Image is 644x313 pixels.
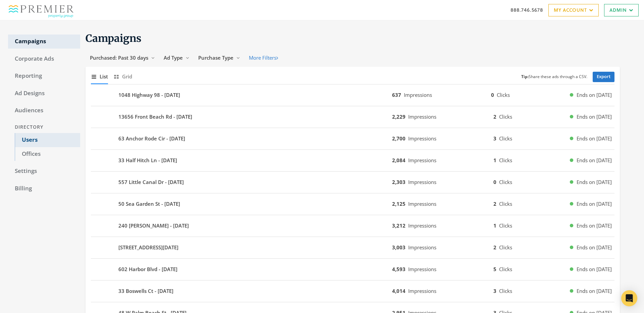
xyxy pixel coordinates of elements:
[408,157,436,164] span: Impressions
[577,244,612,251] span: Ends on [DATE]
[91,174,614,190] button: 557 Little Canal Dr - [DATE]2,303Impressions0ClicksEnds on [DATE]
[499,135,512,142] span: Clicks
[499,200,512,207] span: Clicks
[493,113,496,120] b: 2
[404,91,432,98] span: Impressions
[577,113,612,121] span: Ends on [DATE]
[91,218,614,234] button: 240 [PERSON_NAME] - [DATE]3,212Impressions1ClicksEnds on [DATE]
[577,265,612,273] span: Ends on [DATE]
[113,69,132,84] button: Grid
[548,4,599,16] a: My Account
[408,135,436,142] span: Impressions
[577,135,612,142] span: Ends on [DATE]
[577,200,612,208] span: Ends on [DATE]
[194,52,245,64] button: Purchase Type
[86,32,142,45] span: Campaigns
[499,222,512,229] span: Clicks
[91,87,614,103] button: 1048 Highway 98 - [DATE]637Impressions0ClicksEnds on [DATE]
[198,54,233,61] span: Purchase Type
[245,52,282,64] button: More Filters
[91,261,614,277] button: 602 Harbor Blvd - [DATE]4,593Impressions5ClicksEnds on [DATE]
[90,54,148,61] span: Purchased: Past 30 days
[8,52,80,66] a: Corporate Ads
[392,179,406,185] b: 2,303
[493,266,496,272] b: 5
[8,86,80,101] a: Ad Designs
[8,121,80,133] div: Directory
[159,52,194,64] button: Ad Type
[621,290,637,306] div: Open Intercom Messenger
[164,54,183,61] span: Ad Type
[392,113,406,120] b: 2,229
[392,244,406,251] b: 3,003
[392,288,406,294] b: 4,014
[91,69,108,84] button: List
[118,244,178,251] b: [STREET_ADDRESS][DATE]
[5,2,77,18] img: Adwerx
[499,113,512,120] span: Clicks
[118,222,189,230] b: 240 [PERSON_NAME] - [DATE]
[577,91,612,99] span: Ends on [DATE]
[491,91,494,98] b: 0
[408,200,436,207] span: Impressions
[499,288,512,294] span: Clicks
[593,72,614,82] a: Export
[91,196,614,212] button: 50 Sea Garden St - [DATE]2,125Impressions2ClicksEnds on [DATE]
[493,244,496,251] b: 2
[392,135,406,142] b: 2,700
[91,240,614,256] button: [STREET_ADDRESS][DATE]3,003Impressions2ClicksEnds on [DATE]
[8,69,80,83] a: Reporting
[511,6,543,13] a: 888.746.5678
[577,178,612,186] span: Ends on [DATE]
[118,287,173,295] b: 33 Boswells Ct - [DATE]
[493,288,496,294] b: 3
[100,73,108,80] span: List
[408,222,436,229] span: Impressions
[91,109,614,125] button: 13656 Front Beach Rd - [DATE]2,229Impressions2ClicksEnds on [DATE]
[604,4,639,16] a: Admin
[493,200,496,207] b: 2
[499,179,512,185] span: Clicks
[86,52,159,64] button: Purchased: Past 30 days
[493,135,496,142] b: 3
[577,222,612,230] span: Ends on [DATE]
[493,157,496,164] b: 1
[8,164,80,178] a: Settings
[15,133,80,147] a: Users
[91,131,614,147] button: 63 Anchor Rode Cir - [DATE]2,700Impressions3ClicksEnds on [DATE]
[577,156,612,164] span: Ends on [DATE]
[521,74,587,80] small: Share these ads through a CSV.
[392,222,406,229] b: 3,212
[8,35,80,49] a: Campaigns
[118,113,192,121] b: 13656 Front Beach Rd - [DATE]
[392,200,406,207] b: 2,125
[91,283,614,299] button: 33 Boswells Ct - [DATE]4,014Impressions3ClicksEnds on [DATE]
[577,287,612,295] span: Ends on [DATE]
[408,113,436,120] span: Impressions
[8,104,80,118] a: Audiences
[499,157,512,164] span: Clicks
[408,179,436,185] span: Impressions
[493,222,496,229] b: 1
[499,266,512,272] span: Clicks
[408,266,436,272] span: Impressions
[122,73,132,80] span: Grid
[118,200,180,208] b: 50 Sea Garden St - [DATE]
[118,265,177,273] b: 602 Harbor Blvd - [DATE]
[499,244,512,251] span: Clicks
[118,178,184,186] b: 557 Little Canal Dr - [DATE]
[8,182,80,196] a: Billing
[118,156,177,164] b: 33 Half Hitch Ln - [DATE]
[392,91,401,98] b: 637
[118,135,185,142] b: 63 Anchor Rode Cir - [DATE]
[91,152,614,169] button: 33 Half Hitch Ln - [DATE]2,084Impressions1ClicksEnds on [DATE]
[15,147,80,161] a: Offices
[408,288,436,294] span: Impressions
[521,74,529,79] b: Tip:
[392,266,406,272] b: 4,593
[392,157,406,164] b: 2,084
[408,244,436,251] span: Impressions
[497,91,510,98] span: Clicks
[493,179,496,185] b: 0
